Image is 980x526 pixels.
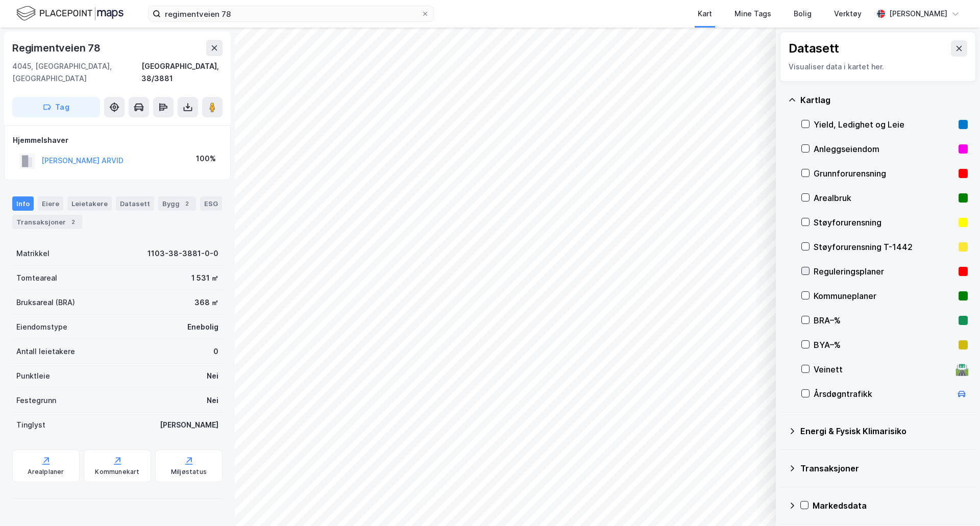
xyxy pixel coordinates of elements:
[12,60,141,85] div: 4045, [GEOGRAPHIC_DATA], [GEOGRAPHIC_DATA]
[28,468,64,476] div: Arealplaner
[889,8,947,20] div: [PERSON_NAME]
[955,363,969,376] div: 🛣️
[16,247,50,260] div: Matrikkel
[814,216,954,229] div: Støyforurensning
[814,143,954,155] div: Anleggseiendom
[12,215,82,229] div: Transaksjoner
[734,8,771,20] div: Mine Tags
[191,272,218,284] div: 1 531 ㎡
[182,198,192,209] div: 2
[207,394,218,407] div: Nei
[929,477,980,526] iframe: Chat Widget
[200,196,222,211] div: ESG
[794,8,812,20] div: Bolig
[158,196,196,211] div: Bygg
[38,196,63,211] div: Eiere
[834,8,862,20] div: Verktøy
[12,196,34,211] div: Info
[814,290,954,302] div: Kommuneplaner
[814,314,954,327] div: BRA–%
[161,6,421,21] input: Søk på adresse, matrikkel, gårdeiere, leietakere eller personer
[698,8,712,20] div: Kart
[16,321,67,333] div: Eiendomstype
[16,5,124,22] img: logo.f888ab2527a4732fd821a326f86c7f29.svg
[171,468,207,476] div: Miljøstatus
[187,321,218,333] div: Enebolig
[194,296,218,309] div: 368 ㎡
[148,247,218,260] div: 1103-38-3881-0-0
[16,345,75,358] div: Antall leietakere
[814,241,954,253] div: Støyforurensning T-1442
[814,363,951,375] div: Veinett
[16,419,45,431] div: Tinglyst
[813,499,968,512] div: Markedsdata
[814,118,954,131] div: Yield, Ledighet og Leie
[16,370,50,382] div: Punktleie
[213,345,218,358] div: 0
[12,40,103,56] div: Regimentveien 78
[814,388,951,400] div: Årsdøgntrafikk
[116,196,154,211] div: Datasett
[814,167,954,180] div: Grunnforurensning
[800,94,968,106] div: Kartlag
[814,339,954,351] div: BYA–%
[12,97,100,117] button: Tag
[16,272,57,284] div: Tomteareal
[160,419,218,431] div: [PERSON_NAME]
[207,370,218,382] div: Nei
[814,265,954,278] div: Reguleringsplaner
[789,40,839,57] div: Datasett
[800,425,968,437] div: Energi & Fysisk Klimarisiko
[68,217,78,227] div: 2
[67,196,112,211] div: Leietakere
[789,61,967,73] div: Visualiser data i kartet her.
[196,153,216,165] div: 100%
[800,462,968,474] div: Transaksjoner
[95,468,139,476] div: Kommunekart
[16,296,75,309] div: Bruksareal (BRA)
[929,477,980,526] div: Kontrollprogram for chat
[141,60,223,85] div: [GEOGRAPHIC_DATA], 38/3881
[16,394,56,407] div: Festegrunn
[814,192,954,204] div: Arealbruk
[13,134,222,146] div: Hjemmelshaver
